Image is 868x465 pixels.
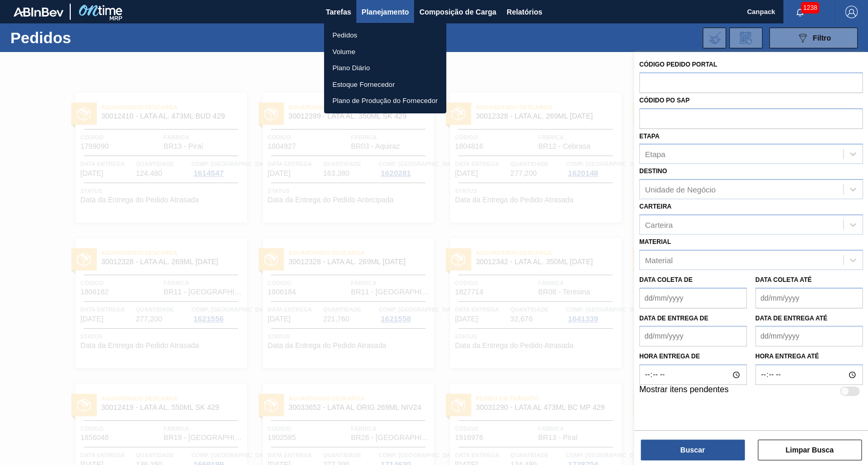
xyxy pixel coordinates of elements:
[324,44,446,60] a: Volume
[324,93,446,109] a: Plano de Produção do Fornecedor
[324,60,446,76] a: Plano Diário
[324,76,446,93] a: Estoque Fornecedor
[324,27,446,44] a: Pedidos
